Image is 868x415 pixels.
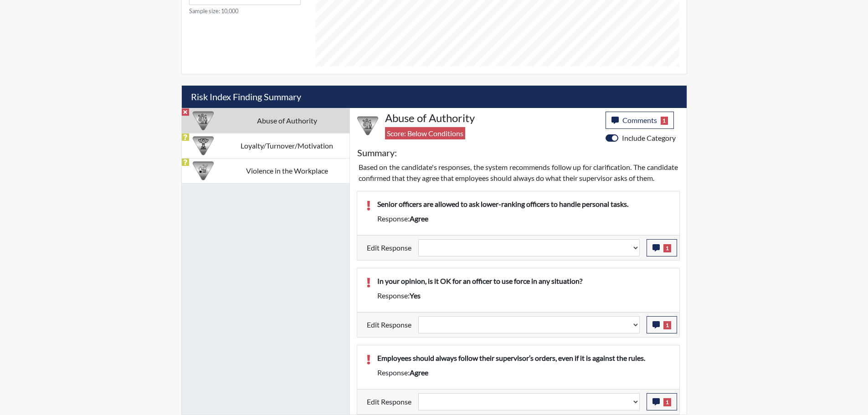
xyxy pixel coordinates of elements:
p: Employees should always follow their supervisor’s orders, even if it is against the rules. [377,353,670,364]
div: Update the test taker's response, the change might impact the score [411,316,647,333]
div: Update the test taker's response, the change might impact the score [411,239,647,256]
img: CATEGORY%20ICON-01.94e51fac.png [193,110,214,131]
span: 1 [663,321,671,329]
img: CATEGORY%20ICON-26.eccbb84f.png [193,160,214,181]
span: 1 [663,244,671,252]
h5: Risk Index Finding Summary [182,86,687,108]
div: Update the test taker's response, the change might impact the score [411,393,647,410]
label: Edit Response [367,316,411,333]
td: Abuse of Authority [225,108,349,133]
div: Response: [370,290,677,301]
button: Comments1 [606,112,674,129]
span: Score: Below Conditions [385,127,465,139]
span: agree [410,214,428,223]
p: Based on the candidate's responses, the system recommends follow up for clarification. The candid... [359,162,678,184]
h4: Abuse of Authority [385,112,599,125]
label: Edit Response [367,393,411,410]
span: 1 [661,117,668,125]
button: 1 [647,239,677,256]
span: yes [410,291,421,300]
label: Include Category [622,133,676,143]
p: Senior officers are allowed to ask lower-ranking officers to handle personal tasks. [377,199,670,210]
span: agree [410,368,428,377]
label: Edit Response [367,239,411,256]
button: 1 [647,316,677,333]
h5: Summary: [357,147,397,158]
td: Violence in the Workplace [225,158,349,183]
img: CATEGORY%20ICON-01.94e51fac.png [357,115,378,136]
small: Sample size: 10,000 [189,7,301,15]
p: In your opinion, is it OK for an officer to use force in any situation? [377,276,670,287]
div: Response: [370,367,677,378]
div: Response: [370,213,677,224]
span: 1 [663,398,671,406]
img: CATEGORY%20ICON-17.40ef8247.png [193,135,214,156]
button: 1 [647,393,677,410]
span: Comments [622,116,657,124]
td: Loyalty/Turnover/Motivation [225,133,349,158]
